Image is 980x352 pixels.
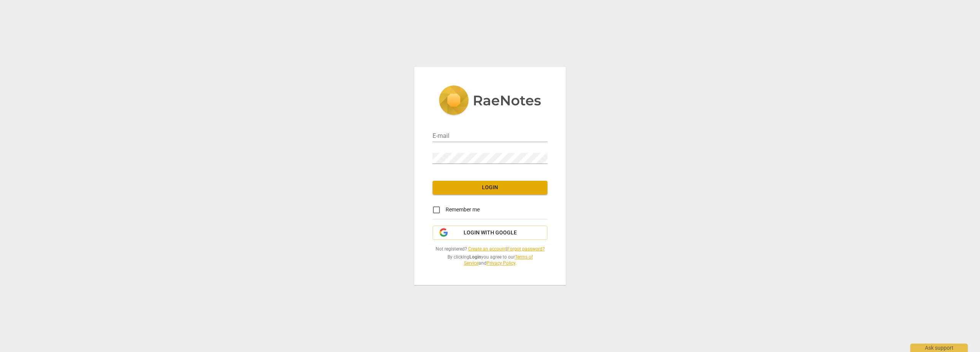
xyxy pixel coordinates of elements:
[487,260,515,266] a: Privacy Policy
[433,254,547,267] span: By clicking you agree to our and .
[468,246,506,252] a: Create an account
[469,254,481,260] b: Login
[439,85,541,117] img: 5ac2273c67554f335776073100b6d88f.svg
[910,344,968,352] div: Ask support
[439,184,541,192] span: Login
[433,226,547,240] button: Login with Google
[433,181,547,195] button: Login
[446,206,480,214] span: Remember me
[464,229,517,237] span: Login with Google
[433,246,547,252] span: Not registered? |
[507,246,545,252] a: Forgot password?
[464,254,533,266] a: Terms of Service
